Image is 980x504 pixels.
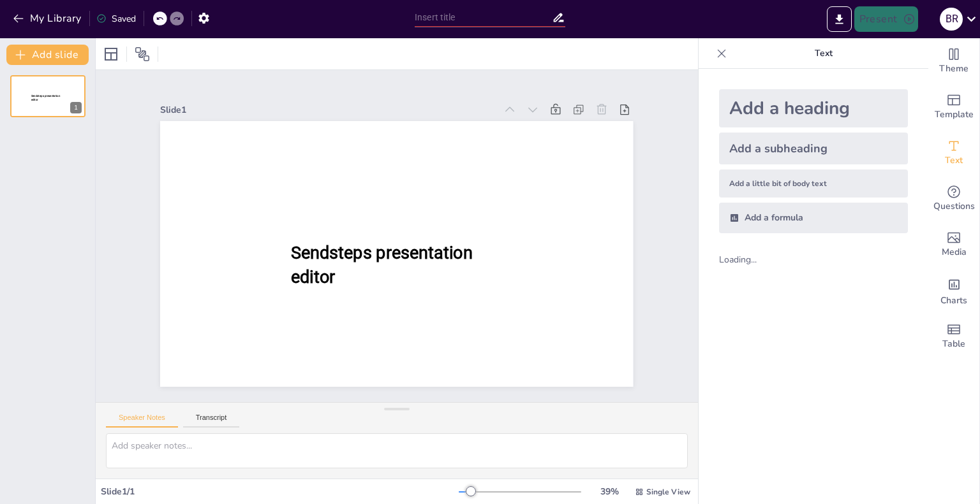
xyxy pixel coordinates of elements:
[940,6,963,32] button: B R
[719,169,908,198] div: Add a little bit of body text
[719,89,908,127] div: Add a heading
[70,102,82,113] div: 1
[415,8,552,27] input: Insert title
[854,6,918,32] button: Present
[732,38,916,69] p: Text
[183,414,240,428] button: Transcript
[101,486,459,498] div: Slide 1 / 1
[291,243,473,287] span: Sendsteps presentation editor
[160,104,495,116] div: Slide 1
[928,313,979,359] div: Add a table
[96,13,136,25] div: Saved
[719,254,778,266] div: Loading...
[594,486,625,498] div: 39 %
[31,94,60,101] span: Sendsteps presentation editor
[945,154,963,168] span: Text
[942,337,965,351] span: Table
[101,44,121,64] div: Layout
[719,133,908,164] div: Add a subheading
[928,222,979,268] div: Add images, graphics, shapes or video
[928,176,979,222] div: Get real-time input from your audience
[10,8,87,29] button: My Library
[135,47,150,62] span: Position
[6,45,89,65] button: Add slide
[940,294,967,308] span: Charts
[827,6,852,32] button: Export to PowerPoint
[10,75,85,117] div: 1
[935,108,974,122] span: Template
[106,414,178,428] button: Speaker Notes
[933,199,975,213] span: Questions
[939,62,969,76] span: Theme
[719,203,908,233] div: Add a formula
[942,245,967,259] span: Media
[928,130,979,176] div: Add text boxes
[646,487,690,497] span: Single View
[928,38,979,84] div: Change the overall theme
[928,268,979,313] div: Add charts and graphs
[928,84,979,130] div: Add ready made slides
[940,8,963,31] div: B R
